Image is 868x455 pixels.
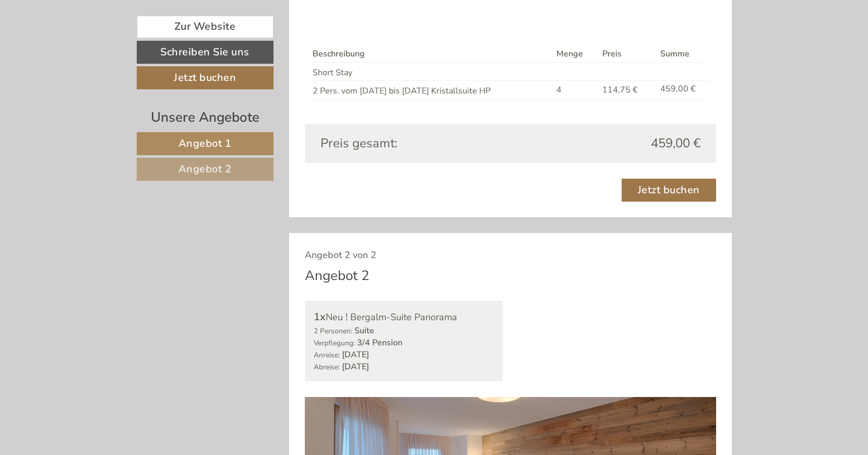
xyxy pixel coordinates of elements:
[314,310,494,325] div: Neu ! Bergalm-Suite Panorama
[314,362,340,372] small: Abreise:
[314,310,326,324] b: 1x
[313,81,552,100] td: 2 Pers. vom [DATE] bis [DATE] Kristallsuite HP
[598,46,656,62] th: Preis
[137,16,274,38] a: Zur Website
[313,134,510,152] div: Preis gesamt:
[179,162,232,176] span: Angebot 2
[305,249,376,261] span: Angebot 2 von 2
[314,350,340,360] small: Anreise:
[137,108,274,127] div: Unsere Angebote
[305,266,370,285] div: Angebot 2
[242,30,396,39] div: Sie
[354,325,374,336] b: Suite
[237,28,403,60] div: Guten Tag, wie können wir Ihnen helfen?
[552,46,598,62] th: Menge
[357,337,402,348] b: 3/4 Pension
[242,51,396,58] small: 14:38
[622,179,716,202] a: Jetzt buchen
[314,326,352,336] small: 2 Personen:
[313,46,552,62] th: Beschreibung
[179,136,232,150] span: Angebot 1
[552,81,598,100] td: 4
[137,41,274,64] a: Schreiben Sie uns
[342,361,369,372] b: [DATE]
[313,62,552,81] td: Short Stay
[186,8,225,26] div: [DATE]
[602,84,638,96] span: 114,75 €
[656,46,708,62] th: Summe
[656,81,708,100] td: 459,00 €
[137,66,274,89] a: Jetzt buchen
[342,349,369,360] b: [DATE]
[314,338,355,348] small: Verpflegung:
[651,134,700,152] span: 459,00 €
[341,271,411,294] button: Senden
